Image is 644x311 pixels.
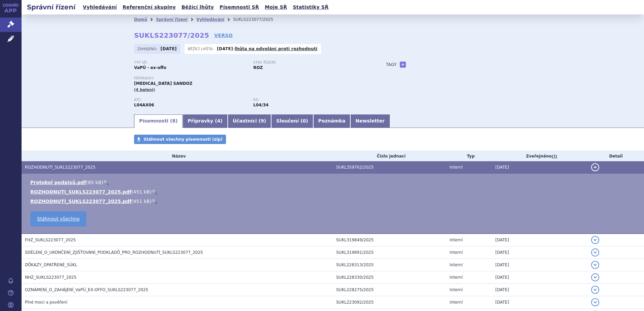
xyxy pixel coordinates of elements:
[134,76,373,80] p: Přípravky:
[81,3,119,12] a: Vyhledávání
[450,300,463,305] span: Interní
[25,165,95,170] span: ROZHODNUTÍ_SUKLS223077_2025
[446,151,492,161] th: Typ
[152,189,157,195] a: 🔍
[22,2,81,12] h2: Správní řízení
[591,286,599,294] button: detail
[313,114,351,128] a: Poznámka
[450,250,463,255] span: Interní
[22,151,333,161] th: Název
[228,114,271,128] a: Účastníci (9)
[333,259,446,271] td: SUKL228313/2025
[450,263,463,267] span: Interní
[30,189,131,195] a: ROZHODNUTI_SUKLS223077_2025.pdf
[591,261,599,269] button: detail
[134,61,247,65] p: Typ SŘ:
[217,46,233,51] strong: [DATE]
[591,298,599,306] button: detail
[253,61,366,65] p: Stav řízení:
[25,250,203,255] span: SDĚLENÍ_O_UKONČENÍ_ZJIŠŤOVÁNÍ_PODKLADŮ_PRO_ROZHODNUTÍ_SUKLS223077_2025
[591,248,599,256] button: detail
[25,300,67,305] span: Plné moci a pověření
[180,3,216,12] a: Běžící lhůty
[450,275,463,280] span: Interní
[30,188,637,195] li: ( )
[233,14,282,25] li: SUKLS223077/2025
[253,98,366,102] p: RS:
[588,151,644,161] th: Detail
[134,103,154,107] strong: POMALIDOMID
[333,234,446,246] td: SUKL319849/2025
[121,3,178,12] a: Referenční skupiny
[134,135,226,144] a: Stáhnout všechny písemnosti (zip)
[492,284,588,296] td: [DATE]
[591,236,599,244] button: detail
[134,98,247,102] p: ATC:
[333,161,446,174] td: SUKL359762/2025
[196,17,224,22] a: Vyhledávání
[161,46,177,51] strong: [DATE]
[25,238,76,242] span: FHZ_SUKLS223077_2025
[333,296,446,309] td: SUKL223092/2025
[492,296,588,309] td: [DATE]
[172,118,175,124] span: 8
[450,238,463,242] span: Interní
[133,199,150,204] span: 451 kB
[400,62,406,68] a: +
[235,46,318,51] a: lhůta na odvolání proti rozhodnutí
[134,65,166,70] strong: VaPÚ - ex-offo
[253,103,268,107] strong: pomalidomid
[133,189,150,195] span: 451 kB
[152,199,157,204] a: 🔍
[25,263,77,267] span: DŮKAZY_OPATŘENÉ_SÚKL
[263,3,289,12] a: Moje SŘ
[137,46,159,51] span: Zahájeno:
[333,151,446,161] th: Číslo jednací
[134,17,147,22] a: Domů
[217,118,221,124] span: 4
[134,31,209,39] strong: SUKLS223077/2025
[271,114,313,128] a: Sloučení (0)
[591,163,599,171] button: detail
[217,46,318,51] p: -
[156,17,188,22] a: Správní řízení
[552,154,557,159] abbr: (?)
[591,273,599,281] button: detail
[302,118,306,124] span: 0
[88,180,101,185] span: 85 kB
[188,46,215,51] span: Běžící lhůta:
[143,137,223,142] span: Stáhnout všechny písemnosti (zip)
[30,211,86,227] a: Stáhnout všechno
[134,114,183,128] a: Písemnosti (8)
[492,271,588,284] td: [DATE]
[333,246,446,259] td: SUKL319891/2025
[261,118,264,124] span: 9
[25,287,148,292] span: OZNÁMENÍ_O_ZAHÁJENÍ_VaPÚ_EX-OFFO_SUKLS223077_2025
[134,88,155,92] span: (4 balení)
[492,234,588,246] td: [DATE]
[30,179,637,186] li: ( )
[386,61,397,69] h3: Tagy
[30,198,637,205] li: ( )
[30,180,86,185] a: Protokol podpisů.pdf
[333,284,446,296] td: SUKL228275/2025
[450,165,463,170] span: Interní
[333,271,446,284] td: SUKL228330/2025
[30,199,131,204] a: ROZHODNUTÍ_SUKLS223077_2025.pdf
[492,151,588,161] th: Zveřejněno
[450,287,463,292] span: Interní
[25,275,76,280] span: NHZ_SUKLS223077_2025
[214,32,233,39] a: VERSO
[492,161,588,174] td: [DATE]
[492,259,588,271] td: [DATE]
[218,3,261,12] a: Písemnosti SŘ
[253,65,263,70] strong: ROZ
[350,114,390,128] a: Newsletter
[103,180,109,185] a: 🔍
[183,114,227,128] a: Přípravky (4)
[492,246,588,259] td: [DATE]
[134,81,192,86] span: [MEDICAL_DATA] SANDOZ
[291,3,330,12] a: Statistiky SŘ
